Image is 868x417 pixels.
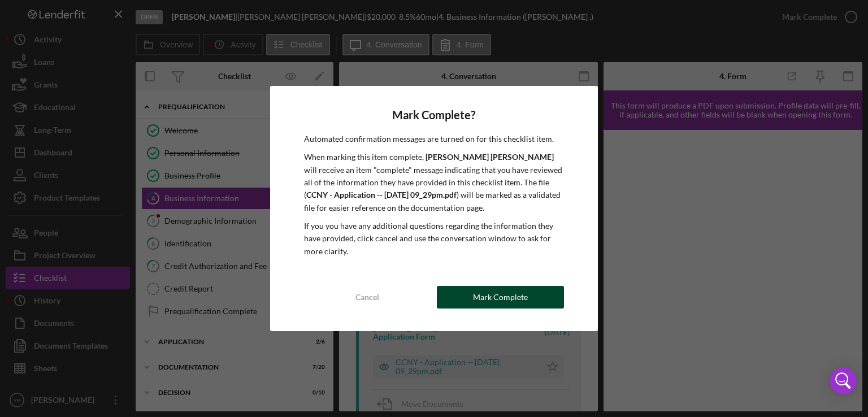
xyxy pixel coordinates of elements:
div: Open Intercom Messenger [830,367,857,394]
b: [PERSON_NAME] [PERSON_NAME] [426,152,554,162]
b: CCNY - Application -- [DATE] 09_29pm.pdf [306,190,457,199]
button: Cancel [304,286,431,309]
h4: Mark Complete? [304,108,565,121]
p: When marking this item complete, will receive an item "complete" message indicating that you have... [304,151,565,214]
p: Automated confirmation messages are turned on for this checklist item. [304,133,565,145]
div: Cancel [355,286,379,309]
button: Mark Complete [437,286,564,309]
p: If you you have any additional questions regarding the information they have provided, click canc... [304,220,565,258]
div: Mark Complete [473,286,528,309]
